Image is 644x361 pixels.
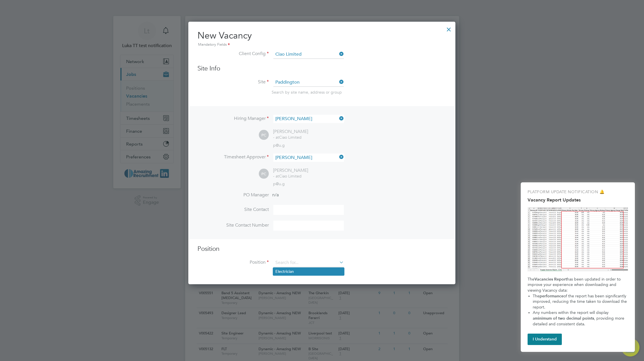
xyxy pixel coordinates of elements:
[273,143,285,148] span: p@u.g
[534,277,567,282] strong: Vacancies Report
[197,116,269,122] label: Hiring Manager
[533,310,610,321] span: Any numbers within the report will display a
[528,277,622,293] span: has been updated in order to improve your experience when downloading and viewing Vacancy data:
[273,259,344,267] input: Search for...
[528,207,628,271] img: Highlight Columns with Numbers in the Vacancies Report
[273,168,308,174] div: [PERSON_NAME]
[273,78,344,87] input: Search for...
[197,154,269,160] label: Timesheet Approver
[197,259,269,265] label: Position
[259,169,269,179] span: PC
[273,129,308,135] div: [PERSON_NAME]
[273,181,285,186] span: p@u.g
[197,207,269,213] label: Site Contact
[521,182,635,352] div: Vacancy Report Updates
[273,154,344,162] input: Search for...
[273,135,308,140] div: Ciao Limited
[197,42,446,48] div: Mandatory Fields
[533,316,625,326] span: , providing more detailed and consistent data.
[273,115,344,123] input: Search for...
[273,174,308,179] div: Ciao Limited
[259,130,269,140] span: PC
[528,189,628,195] p: PLATFORM UPDATE NOTIFICATION 🔔
[197,64,446,73] h3: Site Info
[197,192,269,198] label: PO Manager
[273,135,279,140] span: - at
[535,316,594,321] strong: minimum of two decimal points
[528,197,628,203] h2: Vacancy Report Updates
[197,245,446,253] h3: Position
[528,277,534,282] span: The
[540,294,564,299] strong: performance
[273,174,279,179] span: - at
[273,268,344,275] li: Electrician
[272,90,342,95] span: Search by site name, address or group
[272,192,279,198] span: n/a
[197,79,269,85] label: Site
[528,334,562,345] button: I Understand
[533,294,628,310] span: of the report has been significantly improved, reducing the time taken to download the report.
[197,51,269,57] label: Client Config
[197,222,269,228] label: Site Contact Number
[273,50,344,59] input: Search for...
[197,30,446,48] h2: New Vacancy
[533,294,540,299] span: The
